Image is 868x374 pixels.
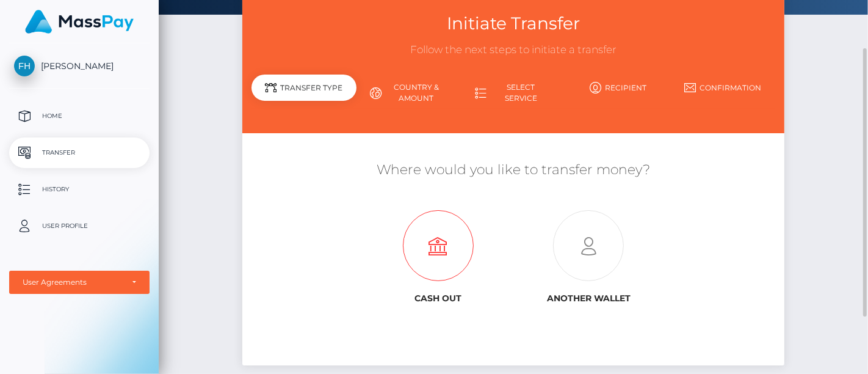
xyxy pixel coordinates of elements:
h6: Cash out [372,293,504,304]
p: Transfer [14,144,145,162]
h6: Another wallet [523,293,655,304]
h5: Where would you like to transfer money? [251,161,775,180]
div: Transfer Type [251,75,356,101]
a: User Profile [9,211,150,241]
a: Home [9,101,150,131]
p: History [14,180,145,199]
a: Country & Amount [356,77,461,109]
p: User Profile [14,217,145,235]
a: Recipient [566,77,671,98]
a: Confirmation [670,77,775,98]
h3: Initiate Transfer [251,12,775,35]
button: User Agreements [9,271,150,294]
img: MassPay [25,10,134,34]
span: [PERSON_NAME] [9,61,150,71]
a: History [9,174,150,205]
div: User Agreements [23,277,123,287]
a: Transfer Type [251,77,356,109]
h3: Follow the next steps to initiate a transfer [251,43,775,57]
a: Transfer [9,137,150,168]
p: Home [14,107,145,125]
a: Select Service [461,77,566,109]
